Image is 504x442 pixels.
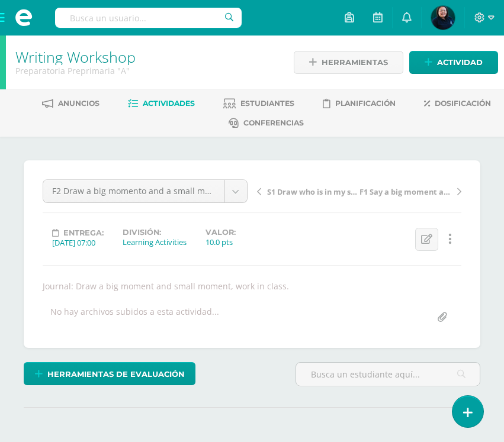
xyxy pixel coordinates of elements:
span: F1 Say a big moment and a small moment [359,186,451,197]
input: Busca un estudiante aquí... [296,363,480,386]
a: Writing Workshop [15,47,136,67]
span: Herramientas de evaluación [47,363,185,385]
a: Herramientas [294,51,403,74]
a: Anuncios [42,94,99,113]
span: Actividades [143,99,195,108]
span: Actividad [437,51,483,73]
span: Herramientas [322,51,388,73]
a: Herramientas de evaluación [24,362,195,385]
h1: Writing Workshop [15,49,278,65]
a: Planificación [323,94,396,113]
a: Conferencias [229,114,304,133]
a: S1 Draw who is in my story [257,185,359,197]
span: Anuncios [58,99,99,108]
a: Estudiantes [223,94,294,113]
div: Journal: Draw a big moment and small moment, work in class. [38,280,466,292]
div: No hay archivos subidos a esta actividad... [50,306,219,329]
label: Valor: [206,228,236,237]
a: F1 Say a big moment and a small moment [359,185,461,197]
span: S1 Draw who is in my story [267,186,359,197]
a: Dosificación [424,94,491,113]
div: Preparatoria Preprimaria 'A' [15,65,278,76]
a: F2 Draw a big momento and a small moment [43,180,247,202]
div: [DATE] 07:00 [52,237,104,248]
span: Estudiantes [240,99,294,108]
span: Dosificación [435,99,491,108]
div: Learning Activities [123,237,187,247]
span: Planificación [335,99,396,108]
div: 10.0 pts [206,237,236,247]
span: Conferencias [243,118,304,127]
span: F2 Draw a big momento and a small moment [52,180,216,202]
input: Busca un usuario... [55,8,242,28]
span: Entrega: [63,228,104,237]
label: División: [123,228,187,237]
a: Actividades [128,94,195,113]
img: 025a7cf4a908f3c26f6a181e68158fd9.png [431,6,455,30]
a: Actividad [409,51,498,74]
